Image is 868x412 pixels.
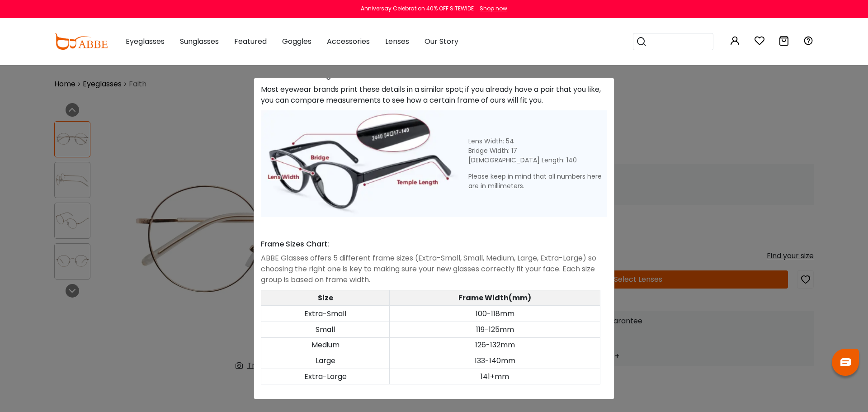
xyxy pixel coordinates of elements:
td: 119-125mm [390,322,600,337]
td: 133-140mm [390,353,600,369]
div: Shop now [480,5,507,13]
span: Sunglasses [180,36,219,47]
span: Our Story [425,36,458,47]
h4: Frame Sizes Chart: [261,240,607,248]
span: Accessories [327,36,370,47]
th: Frame Width(mm) [390,290,600,306]
div: [DEMOGRAPHIC_DATA] Length: 140 [468,156,608,165]
span: Featured [234,36,267,47]
img: Size Guild [261,110,459,217]
span: Lenses [385,36,409,47]
img: abbeglasses.com [54,33,108,50]
div: Bridge Width: 17 [468,146,608,156]
td: Extra-Small [261,306,390,322]
div: Most eyewear brands print these details in a similar spot; if you already have a pair that you li... [261,84,607,106]
a: Shop now [475,5,507,12]
div: Lens Width: 54 [468,137,608,146]
div: Please keep in mind that all numbers here are in millimeters. [468,172,608,191]
div: ABBE Glasses offers 5 different frame sizes (Extra-Small, Small, Medium, Large, Extra-Large) so c... [261,253,607,285]
td: Extra-Large [261,369,390,384]
span: Goggles [282,36,311,47]
h4: If You Have Existing Glasses: [261,71,607,80]
td: Medium [261,337,390,353]
td: 100-118mm [390,306,600,322]
td: Large [261,353,390,369]
span: Eyeglasses [126,36,165,47]
td: Small [261,322,390,337]
td: 141+mm [390,369,600,384]
img: chat [840,358,851,366]
div: Anniversay Celebration 40% OFF SITEWIDE [361,5,474,13]
td: 126-132mm [390,337,600,353]
th: Size [261,290,390,306]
